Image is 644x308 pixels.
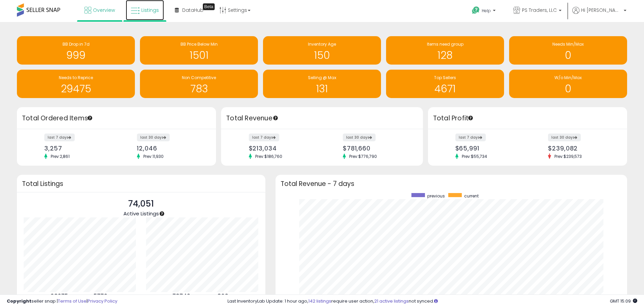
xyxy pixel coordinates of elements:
a: Needs to Reprice 29475 [17,70,135,98]
h3: Total Revenue [226,114,418,123]
div: Tooltip anchor [87,115,93,121]
div: Tooltip anchor [203,3,215,10]
h3: Total Ordered Items [22,114,211,123]
span: PS Traders, LLC [522,7,557,14]
span: Overview [93,7,115,14]
span: previous [427,193,445,199]
label: last 7 days [44,134,75,141]
a: BB Price Below Min 1501 [140,36,258,65]
h1: 0 [512,83,624,94]
span: Hi [PERSON_NAME] [581,7,622,14]
b: 5776 [94,292,108,300]
b: 73742 [172,292,190,300]
label: last 30 days [343,134,376,141]
label: last 7 days [249,134,279,141]
span: Inventory Age [308,41,336,47]
a: Help [467,1,502,22]
h1: 0 [512,50,624,61]
a: BB Drop in 7d 999 [17,36,135,65]
span: Help [482,8,491,14]
h1: 131 [266,83,378,94]
h3: Total Listings [22,181,260,186]
a: W/o Min/Max 0 [509,70,627,98]
div: seller snap | | [7,298,117,305]
h1: 150 [266,50,378,61]
a: Non Competitive 783 [140,70,258,98]
h1: 999 [20,50,132,61]
span: BB Price Below Min [181,41,218,47]
span: Prev: 2,861 [47,153,73,159]
span: Top Sellers [434,75,456,80]
div: Tooltip anchor [159,211,165,217]
h1: 4671 [389,83,501,94]
a: Selling @ Max 131 [263,70,381,98]
h1: 1501 [143,50,255,61]
h1: 783 [143,83,255,94]
span: current [464,193,479,199]
i: Click here to read more about un-synced listings. [434,299,438,303]
div: $239,082 [548,145,615,152]
h1: 29475 [20,83,132,94]
div: 12,046 [137,145,204,152]
a: Needs Min/Max 0 [509,36,627,65]
div: $781,660 [343,145,411,152]
span: 2025-10-14 15:09 GMT [610,298,637,304]
a: Inventory Age 150 [263,36,381,65]
a: Items need group 128 [386,36,504,65]
h1: 128 [389,50,501,61]
span: BB Drop in 7d [63,41,90,47]
strong: Copyright [7,298,31,304]
div: Tooltip anchor [468,115,474,121]
i: Get Help [472,6,480,15]
span: Non Competitive [182,75,216,80]
div: $65,991 [455,145,523,152]
div: $213,034 [249,145,317,152]
a: Top Sellers 4671 [386,70,504,98]
span: Prev: $186,760 [252,153,286,159]
label: last 7 days [455,134,486,141]
div: Tooltip anchor [272,115,279,121]
span: DataHub [182,7,204,14]
a: 142 listings [308,298,331,304]
span: W/o Min/Max [554,75,582,80]
span: Prev: $776,790 [346,153,380,159]
span: Needs Min/Max [552,41,584,47]
span: Prev: $239,573 [551,153,585,159]
h3: Total Profit [433,114,622,123]
div: Last InventoryLab Update: 1 hour ago, require user action, not synced. [228,298,637,305]
span: Prev: 11,930 [140,153,167,159]
a: Terms of Use [58,298,87,304]
a: Hi [PERSON_NAME] [572,7,626,22]
a: Privacy Policy [88,298,117,304]
span: Prev: $55,734 [458,153,491,159]
span: Listings [141,7,159,14]
b: 68275 [50,292,68,300]
a: 21 active listings [374,298,409,304]
b: 309 [217,292,229,300]
p: 74,051 [123,197,159,210]
h3: Total Revenue - 7 days [281,181,622,186]
span: Needs to Reprice [59,75,93,80]
label: last 30 days [137,134,170,141]
span: Selling @ Max [308,75,336,80]
span: Items need group [427,41,463,47]
div: 3,257 [44,145,112,152]
span: Active Listings [123,210,159,217]
label: last 30 days [548,134,581,141]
